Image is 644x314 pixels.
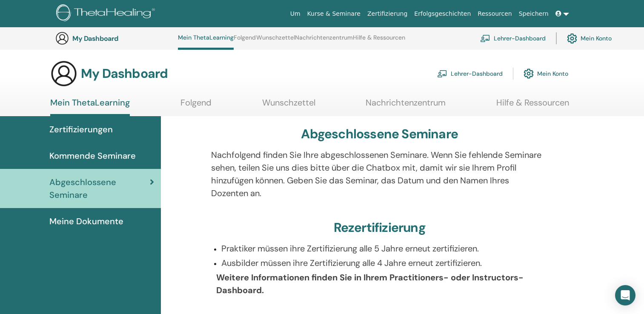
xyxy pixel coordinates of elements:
img: cog.svg [524,66,534,81]
a: Folgend [234,34,256,48]
a: Wunschzettel [256,34,295,48]
a: Ressourcen [474,6,515,22]
a: Mein ThetaLearning [50,97,130,116]
a: Hilfe & Ressourcen [353,34,405,48]
h3: My Dashboard [81,66,168,81]
img: cog.svg [567,31,577,46]
a: Mein ThetaLearning [178,34,234,50]
a: Mein Konto [567,29,612,48]
span: Kommende Seminare [49,149,136,162]
b: Weitere Informationen finden Sie in Ihrem Practitioners- oder Instructors-Dashboard. [216,272,524,296]
h3: My Dashboard [72,34,157,43]
img: chalkboard-teacher.svg [480,34,490,42]
a: Um [287,6,304,22]
a: Lehrer-Dashboard [437,64,503,83]
img: generic-user-icon.jpg [55,31,69,45]
img: chalkboard-teacher.svg [437,70,447,77]
a: Folgend [180,97,212,114]
a: Nachrichtenzentrum [366,97,446,114]
a: Nachrichtenzentrum [295,34,353,48]
h3: Abgeschlossene Seminare [301,126,458,142]
a: Zertifizierung [364,6,411,22]
a: Lehrer-Dashboard [480,29,546,48]
a: Wunschzettel [262,97,315,114]
a: Mein Konto [524,64,568,83]
a: Hilfe & Ressourcen [496,97,569,114]
p: Ausbilder müssen ihre Zertifizierung alle 4 Jahre erneut zertifizieren. [221,257,548,269]
img: logo.png [56,4,158,23]
p: Praktiker müssen ihre Zertifizierung alle 5 Jahre erneut zertifizieren. [221,242,548,255]
a: Kurse & Seminare [304,6,364,22]
a: Erfolgsgeschichten [411,6,474,22]
span: Abgeschlossene Seminare [49,176,150,201]
span: Zertifizierungen [49,123,113,136]
div: Open Intercom Messenger [615,285,635,305]
p: Nachfolgend finden Sie Ihre abgeschlossenen Seminare. Wenn Sie fehlende Seminare sehen, teilen Si... [211,148,548,200]
span: Meine Dokumente [49,215,123,228]
img: generic-user-icon.jpg [50,60,77,87]
a: Speichern [515,6,552,22]
h3: Rezertifizierung [334,220,426,235]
